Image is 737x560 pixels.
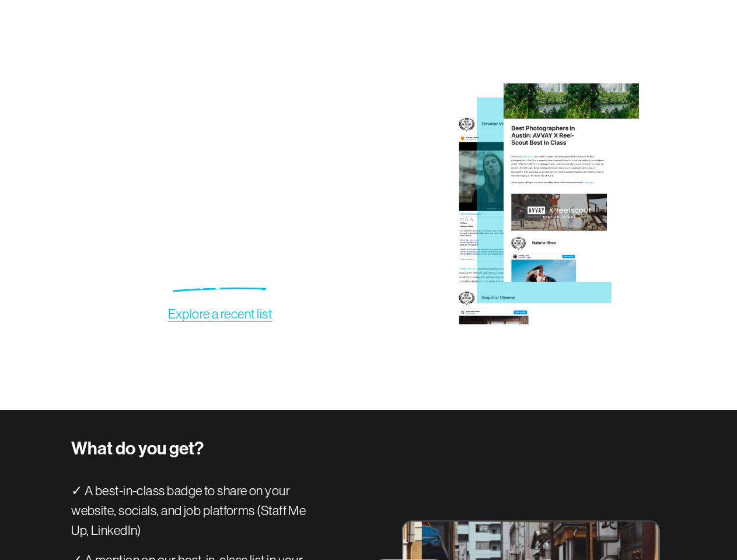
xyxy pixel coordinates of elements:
[168,306,272,321] a: Explore a recent list
[71,438,315,460] h2: What do you get?
[71,481,315,540] p: ✓ A best-in-class badge to share on your website, socials, and job platforms (Staff Me Up, LinkedIn)
[71,197,368,256] p: Producers, production companies, directors, photographers, filmmakers, DPs, set designers, H&M, a...
[176,270,264,291] strong: Apply Now
[71,139,368,198] h3: Our exclusive list of ultra-talented production pros
[176,270,264,290] a: Apply Now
